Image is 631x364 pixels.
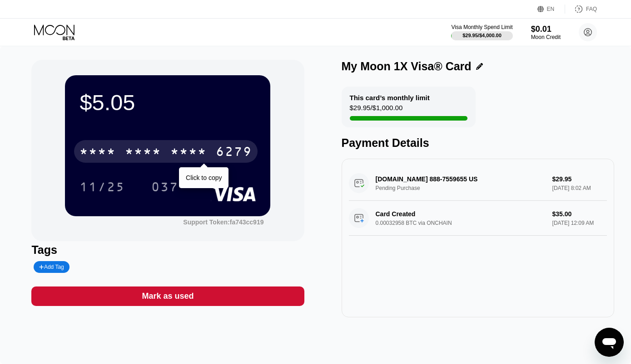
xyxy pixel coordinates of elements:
div: $5.05 [79,90,256,115]
div: Mark as used [31,286,304,306]
div: Click to copy [186,174,222,181]
div: Mark as used [142,291,194,301]
div: Visa Monthly Spend Limit$29.95/$4,000.00 [451,24,512,40]
div: Add Tag [39,264,64,270]
div: EN [537,5,565,14]
div: Add Tag [34,261,69,273]
div: This card’s monthly limit [350,94,430,102]
div: Visa Monthly Spend Limit [451,24,512,30]
div: Support Token: fa743cc919 [183,218,263,226]
div: $29.95 / $4,000.00 [462,33,502,38]
div: $29.95 / $1,000.00 [350,104,403,116]
div: FAQ [565,5,597,14]
div: 037 [151,181,179,195]
iframe: Button to launch messaging window [595,328,624,357]
div: $0.01Moon Credit [531,24,561,40]
div: 037 [144,175,185,198]
div: 11/25 [73,175,132,198]
div: My Moon 1X Visa® Card [342,60,472,73]
div: $0.01 [531,24,561,34]
div: 11/25 [79,181,125,195]
div: Support Token:fa743cc919 [183,218,263,226]
div: Moon Credit [531,34,561,40]
div: 6279 [216,146,252,160]
div: FAQ [586,6,597,12]
div: Tags [31,243,304,257]
div: EN [547,6,555,12]
div: Payment Details [342,136,614,150]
